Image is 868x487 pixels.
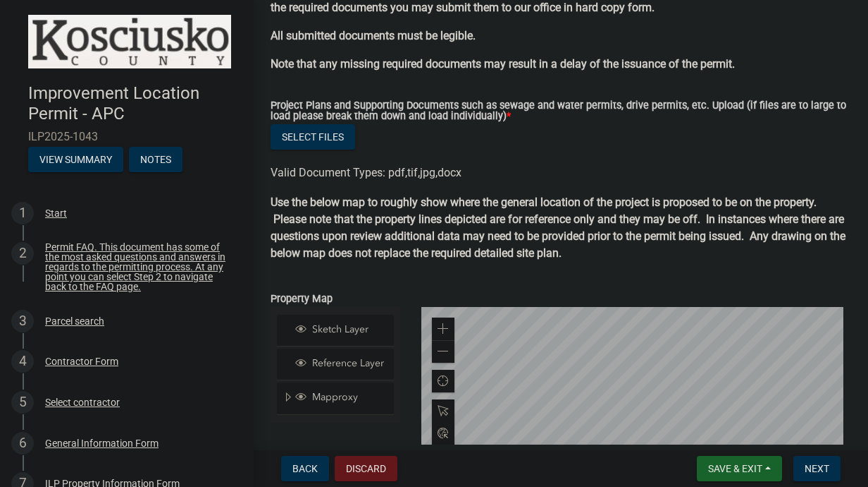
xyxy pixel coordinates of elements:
[271,124,355,150] button: Select files
[28,130,225,143] span: ILP2025-1043
[281,456,329,481] button: Back
[28,147,123,172] button: View Summary
[45,356,118,366] div: Contractor Form
[277,315,394,347] li: Sketch Layer
[28,155,123,166] wm-modal-confirm: Summary
[11,202,34,224] div: 1
[11,391,34,414] div: 5
[45,397,120,407] div: Select contractor
[275,311,395,419] ul: Layer List
[293,391,389,405] div: Mapproxy
[45,316,104,326] div: Parcel search
[708,463,762,474] span: Save & Exit
[271,29,476,42] strong: All submitted documents must be legible.
[45,438,159,448] div: General Information Form
[283,391,293,406] span: Expand
[45,242,231,291] div: Permit FAQ. This document has some of the most asked questions and answers in regards to the perm...
[11,350,34,373] div: 4
[271,196,845,260] strong: Use the below map to roughly show where the general location of the project is proposed to be on ...
[309,357,389,370] span: Reference Layer
[28,15,231,68] img: Kosciusko County, Indiana
[793,456,841,481] button: Next
[292,463,318,474] span: Back
[277,349,394,380] li: Reference Layer
[28,83,242,124] h4: Improvement Location Permit - APC
[11,432,34,455] div: 6
[309,391,389,404] span: Mapproxy
[271,57,735,71] strong: Note that any missing required documents may result in a delay of the issuance of the permit.
[129,155,182,166] wm-modal-confirm: Notes
[45,208,67,218] div: Start
[309,323,389,336] span: Sketch Layer
[11,310,34,332] div: 3
[432,340,454,363] div: Zoom out
[697,456,782,481] button: Save & Exit
[293,357,389,371] div: Reference Layer
[271,166,461,179] span: Valid Document Types: pdf,tif,jpg,docx
[432,370,454,392] div: Find my location
[805,463,829,474] span: Next
[11,242,34,265] div: 2
[271,101,851,121] label: Project Plans and Supporting Documents such as sewage and water permits, drive permits, etc. Uplo...
[335,456,397,481] button: Discard
[432,318,454,340] div: Zoom in
[271,294,333,304] label: Property Map
[129,147,182,172] button: Notes
[277,383,394,415] li: Mapproxy
[293,323,389,337] div: Sketch Layer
